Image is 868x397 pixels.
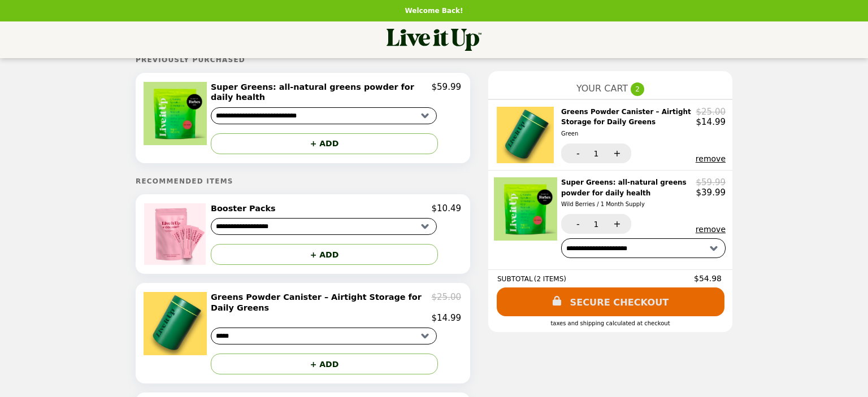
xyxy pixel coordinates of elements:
[561,199,692,210] div: Wild Berries / 1 Month Supply
[694,274,723,283] span: $54.98
[211,203,280,213] h2: Booster Packs
[594,220,599,229] span: 1
[432,313,462,323] p: $14.99
[631,82,644,96] span: 2
[211,244,438,265] button: + ADD
[534,275,566,283] span: ( 2 ITEMS )
[497,275,534,283] span: SUBTOTAL
[696,177,726,187] p: $59.99
[696,187,726,198] p: $39.99
[387,28,481,51] img: Brand Logo
[144,203,209,265] img: Booster Packs
[600,143,631,163] button: +
[696,154,726,163] button: remove
[432,292,462,313] p: $25.00
[561,129,692,139] div: Green
[432,82,462,103] p: $59.99
[561,107,696,139] h2: Greens Powder Canister – Airtight Storage for Daily Greens
[211,328,437,344] select: Select a product variant
[211,133,438,154] button: + ADD
[494,177,560,241] img: Super Greens: all-natural greens powder for daily health
[497,107,556,163] img: Greens Powder Canister – Airtight Storage for Daily Greens
[497,320,723,326] div: Taxes and Shipping calculated at checkout
[696,225,726,234] button: remove
[561,143,592,163] button: -
[432,203,462,213] p: $10.49
[594,149,599,158] span: 1
[600,214,631,234] button: +
[561,214,592,234] button: -
[561,238,726,258] select: Select a subscription option
[211,354,438,374] button: + ADD
[576,83,628,94] span: YOUR CART
[405,7,463,15] p: Welcome Back!
[136,177,470,185] h5: Recommended Items
[144,82,210,145] img: Super Greens: all-natural greens powder for daily health
[211,218,437,235] select: Select a product variant
[211,107,437,124] select: Select a product variant
[211,292,432,313] h2: Greens Powder Canister – Airtight Storage for Daily Greens
[561,177,696,210] h2: Super Greens: all-natural greens powder for daily health
[696,117,726,127] p: $14.99
[696,107,726,117] p: $25.00
[211,82,432,103] h2: Super Greens: all-natural greens powder for daily health
[497,287,724,316] a: SECURE CHECKOUT
[144,292,210,355] img: Greens Powder Canister – Airtight Storage for Daily Greens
